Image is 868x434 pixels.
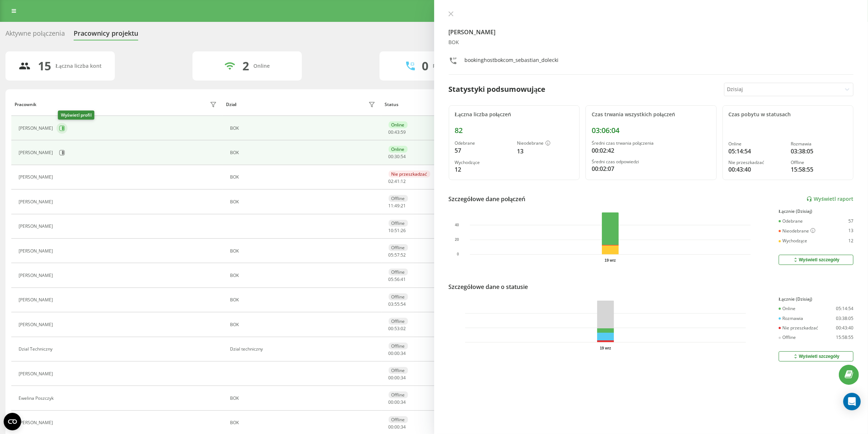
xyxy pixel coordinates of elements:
div: BOK [230,199,377,204]
div: 05:14:54 [729,147,785,156]
div: : : [389,203,406,208]
div: : : [389,277,406,282]
span: 34 [401,424,406,430]
span: 54 [401,153,406,160]
div: Rozmawiają [433,63,462,69]
h4: [PERSON_NAME] [449,28,854,36]
div: 82 [455,126,574,135]
span: 11 [389,203,394,209]
span: 57 [395,252,400,258]
div: Dzial techniczny [230,347,377,352]
div: : : [389,375,406,380]
span: 00 [395,399,400,405]
div: 12 [848,238,853,243]
div: Nieodebrane [517,141,573,146]
div: : : [389,154,406,159]
div: Online [389,146,408,153]
span: 52 [401,252,406,258]
div: Łączna liczba kont [55,63,101,69]
div: Offline [389,416,408,423]
div: Nie przeszkadzać [779,325,818,331]
div: Ewelina Poszczyk [19,396,55,401]
div: Czas pobytu w statusach [729,112,848,118]
div: 00:43:40 [729,165,785,174]
div: Offline [389,367,408,374]
span: 00 [389,325,394,332]
div: [PERSON_NAME] [19,150,55,155]
div: [PERSON_NAME] [19,175,55,180]
span: 34 [401,399,406,405]
div: 2 [242,59,249,73]
div: Średni czas trwania połączenia [592,141,711,146]
div: Odebrane [455,141,511,146]
div: Wyświetl szczegóły [793,257,839,263]
div: 0 [422,59,429,73]
div: Open Intercom Messenger [843,393,861,410]
div: [PERSON_NAME] [19,322,55,327]
span: 56 [395,276,400,282]
span: 00 [395,375,400,381]
div: Dział [226,102,236,107]
div: 15 [38,59,51,73]
div: : : [389,400,406,405]
div: : : [389,253,406,258]
span: 59 [401,129,406,135]
span: 02 [401,325,406,332]
div: [PERSON_NAME] [19,126,55,131]
div: 00:02:42 [592,146,711,155]
div: Szczegółowe dane połączeń [449,195,526,203]
span: 00 [389,129,394,135]
text: 40 [455,223,459,227]
div: BOK [230,126,377,131]
span: 53 [395,325,400,332]
span: 41 [395,178,400,184]
div: 05:14:54 [836,306,853,311]
div: Nie przeszkadzać [389,171,430,177]
div: [PERSON_NAME] [19,297,55,302]
span: 26 [401,227,406,234]
text: 0 [457,253,459,257]
div: : : [389,179,406,184]
div: [PERSON_NAME] [19,224,55,229]
div: Offline [389,220,408,227]
div: Aktywne połączenia [5,30,65,41]
div: : : [389,326,406,331]
text: 20 [455,238,459,242]
div: : : [389,302,406,307]
div: Offline [389,293,408,300]
span: 21 [401,203,406,209]
span: 00 [389,375,394,381]
span: 43 [395,129,400,135]
div: Offline [389,391,408,398]
span: 41 [401,276,406,282]
div: : : [389,351,406,356]
div: Średni czas odpowiedzi [592,159,711,164]
div: BOK [230,150,377,155]
div: Offline [389,343,408,349]
span: 55 [395,301,400,307]
div: [PERSON_NAME] [19,273,55,278]
div: BOK [230,396,377,401]
span: 49 [395,203,400,209]
span: 34 [401,350,406,356]
div: BOK [230,175,377,180]
div: 15:58:55 [791,165,847,174]
div: bookinghostbokcom_sebastian_dolecki [465,56,559,67]
span: 00 [395,424,400,430]
span: 51 [395,227,400,234]
div: 57 [455,146,511,155]
div: Łącznie (Dzisiaj) [779,209,853,214]
div: Nieodebrane [779,228,816,234]
div: 57 [848,219,853,224]
span: 54 [401,301,406,307]
div: Offline [389,195,408,202]
div: BOK [230,322,377,327]
div: 00:02:07 [592,164,711,173]
button: Wyświetl szczegóły [779,351,853,361]
div: Dzial Techniczny [19,347,54,352]
div: [PERSON_NAME] [19,249,55,254]
span: 00 [389,350,394,356]
div: 00:43:40 [836,325,853,331]
text: 19 wrz [605,258,616,262]
div: Online [729,141,785,146]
